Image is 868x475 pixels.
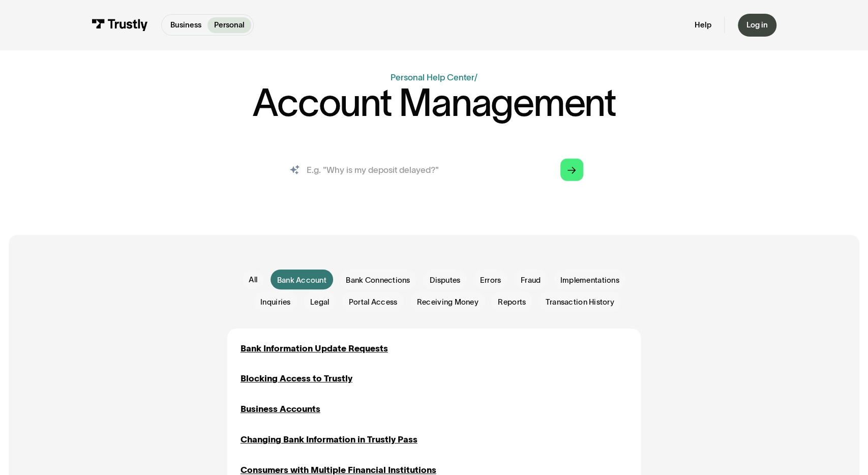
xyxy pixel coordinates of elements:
form: Email Form [227,270,641,311]
div: All [249,274,257,285]
div: / [474,72,477,82]
span: Transaction History [546,296,614,307]
p: Business [170,19,201,31]
a: Help [695,20,711,29]
span: Errors [480,275,501,285]
a: Blocking Access to Trustly [241,372,352,385]
a: Personal Help Center [391,72,474,82]
img: Trustly Logo [92,19,148,31]
a: Business Accounts [241,402,320,415]
input: search [276,152,591,187]
span: Fraud [521,275,541,285]
a: Bank Information Update Requests [241,342,388,355]
p: Personal [214,19,245,31]
span: Bank Account [277,275,326,285]
a: Personal [207,17,251,33]
h1: Account Management [252,84,616,122]
div: Log in [746,20,768,29]
span: Reports [498,296,526,307]
span: Bank Connections [346,275,410,285]
span: Legal [310,296,329,307]
span: Portal Access [349,296,397,307]
a: Log in [738,14,776,37]
span: Implementations [560,275,619,285]
form: Search [276,152,591,187]
a: Changing Bank Information in Trustly Pass [241,433,417,446]
span: Inquiries [260,296,290,307]
span: Receiving Money [417,296,478,307]
a: All [243,271,264,288]
span: Disputes [430,275,460,285]
a: Business [164,17,208,33]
